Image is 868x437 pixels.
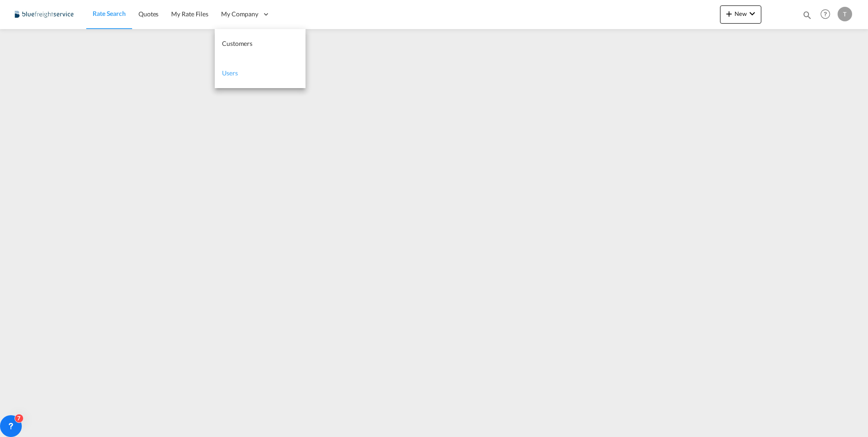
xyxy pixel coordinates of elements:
md-icon: icon-plus 400-fg [724,8,735,19]
span: Rate Search [93,10,126,17]
span: My Rate Files [171,10,208,18]
div: T [838,7,852,21]
span: My Company [221,10,258,19]
md-icon: icon-chevron-down [747,8,758,19]
img: 9097ab40c0d911ee81d80fb7ec8da167.JPG [14,4,75,25]
div: icon-magnify [802,10,812,24]
span: Customers [222,40,252,47]
a: Users [215,59,306,88]
span: Help [818,6,833,22]
div: Help [818,6,838,23]
md-icon: icon-magnify [802,10,812,20]
span: Quotes [138,10,158,18]
button: icon-plus 400-fgNewicon-chevron-down [720,5,761,24]
span: Users [222,69,238,77]
span: New [724,10,758,17]
a: Customers [215,29,306,59]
